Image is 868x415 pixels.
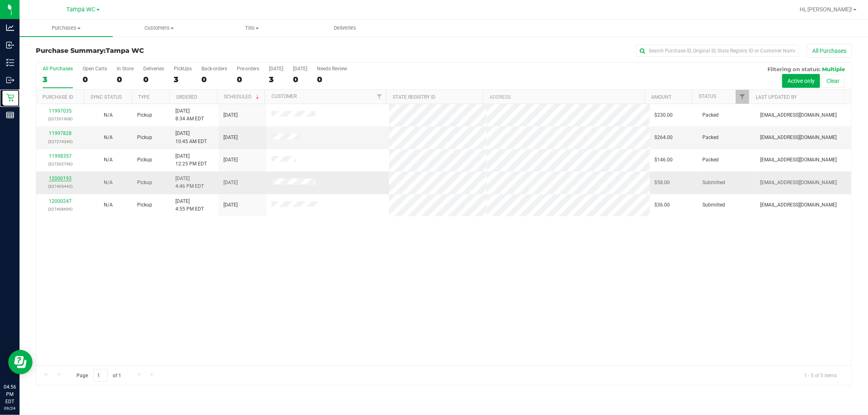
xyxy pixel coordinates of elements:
span: Deliveries [323,24,367,32]
input: Search Purchase ID, Original ID, State Registry ID or Customer Name... [636,45,799,57]
div: 3 [43,75,73,84]
a: Purchases [20,20,113,37]
a: 11997828 [49,130,72,136]
a: State Registry ID [393,94,435,100]
a: Sync Status [90,94,122,100]
div: 0 [83,75,107,84]
span: Not Applicable [104,112,113,118]
a: Last Updated By [756,94,797,100]
p: (327274349) [41,138,79,146]
a: 11997035 [49,108,72,114]
a: Customers [113,20,206,37]
span: [EMAIL_ADDRESS][DOMAIN_NAME] [760,134,837,141]
div: 3 [174,75,192,84]
span: Submitted [703,179,726,187]
a: 11998357 [49,153,72,159]
inline-svg: Inventory [6,59,14,67]
span: Not Applicable [104,180,113,185]
span: Not Applicable [104,135,113,140]
span: $146.00 [655,156,673,164]
a: Type [138,94,150,100]
span: [DATE] [223,156,238,164]
button: N/A [104,201,113,209]
span: [DATE] [223,111,238,119]
span: [DATE] 8:34 AM EDT [175,107,204,123]
button: N/A [104,156,113,164]
div: PickUps [174,66,192,72]
a: Purchase ID [42,94,73,100]
span: $264.00 [655,134,673,141]
span: Hi, [PERSON_NAME]! [800,6,853,13]
div: 0 [317,75,347,84]
span: Packed [703,156,719,164]
div: 0 [293,75,307,84]
button: N/A [104,179,113,187]
div: 0 [201,75,227,84]
span: Submitted [703,201,726,209]
p: (327302796) [41,160,79,168]
span: Packed [703,111,719,119]
div: 0 [143,75,164,84]
h3: Purchase Summary: [36,47,308,54]
button: Clear [821,74,845,88]
div: Pre-orders [237,66,259,72]
a: Scheduled [224,94,261,100]
a: Status [699,93,716,99]
span: Pickup [137,111,152,119]
span: [EMAIL_ADDRESS][DOMAIN_NAME] [760,111,837,119]
span: Filtering on status: [767,66,820,72]
span: Tampa WC [67,6,96,13]
input: 1 [93,369,108,382]
div: All Purchases [43,66,73,72]
span: Packed [703,134,719,141]
span: [EMAIL_ADDRESS][DOMAIN_NAME] [760,201,837,209]
span: Pickup [137,156,152,164]
span: [EMAIL_ADDRESS][DOMAIN_NAME] [760,179,837,187]
span: Purchases [20,24,113,32]
span: Pickup [137,134,152,141]
div: Open Carts [83,66,107,72]
div: Needs Review [317,66,347,72]
p: (327403445) [41,183,79,190]
a: Tills [206,20,299,37]
span: Not Applicable [104,157,113,163]
inline-svg: Inbound [6,41,14,49]
button: N/A [104,134,113,141]
span: Not Applicable [104,202,113,208]
span: [EMAIL_ADDRESS][DOMAIN_NAME] [760,156,837,164]
iframe: Resource center [8,350,33,374]
a: Customer [271,93,297,99]
span: [DATE] 4:46 PM EDT [175,175,204,190]
span: [DATE] [223,201,238,209]
button: Active only [782,74,820,88]
div: In Store [117,66,133,72]
p: (327408699) [41,205,79,213]
div: 0 [117,75,133,84]
div: Back-orders [201,66,227,72]
span: Tills [206,24,298,32]
p: 09/24 [4,405,16,411]
th: Address [483,90,645,104]
a: 12000193 [49,176,72,181]
span: Page of 1 [70,369,128,382]
div: 3 [269,75,283,84]
span: Pickup [137,179,152,187]
inline-svg: Retail [6,93,14,102]
span: 1 - 5 of 5 items [798,369,843,381]
button: N/A [104,111,113,119]
a: Deliveries [299,20,392,37]
a: Amount [651,94,671,100]
inline-svg: Reports [6,111,14,119]
span: $230.00 [655,111,673,119]
span: [DATE] 10:45 AM EDT [175,130,207,145]
div: 0 [237,75,259,84]
a: 12000247 [49,198,72,204]
span: Pickup [137,201,152,209]
div: [DATE] [293,66,307,72]
span: Tampa WC [106,47,144,54]
p: 04:56 PM EDT [4,383,16,405]
a: Filter [372,90,386,104]
div: [DATE] [269,66,283,72]
span: [DATE] 4:55 PM EDT [175,198,204,213]
span: $36.00 [655,201,670,209]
